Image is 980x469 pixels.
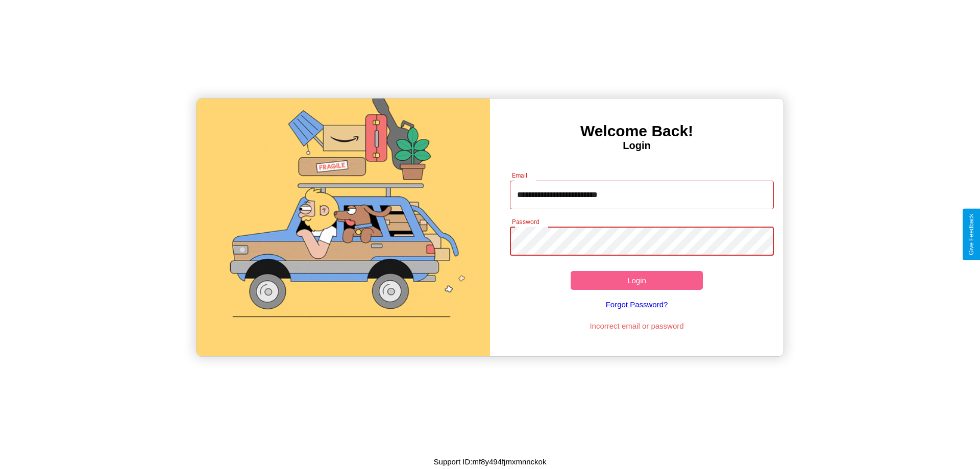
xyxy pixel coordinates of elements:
h3: Welcome Back! [490,122,783,140]
button: Login [571,271,703,290]
p: Support ID: mf8y494fjmxmnnckok [434,455,547,468]
label: Password [512,217,539,226]
p: Incorrect email or password [505,319,769,333]
div: Give Feedback [968,214,975,255]
a: Forgot Password? [505,290,769,319]
img: gif [197,98,490,356]
label: Email [512,171,528,180]
h4: Login [490,140,783,152]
